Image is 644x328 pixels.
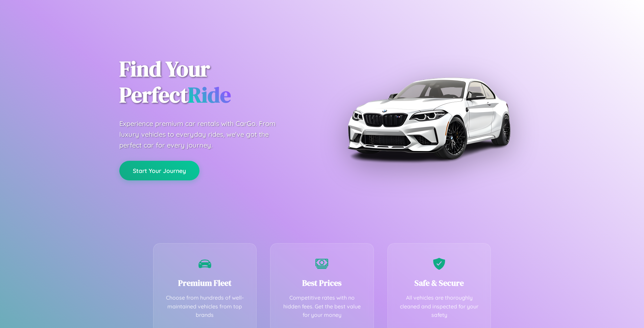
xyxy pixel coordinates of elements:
img: Premium BMW car rental vehicle [344,34,513,203]
p: Competitive rates with no hidden fees. Get the best value for your money [281,294,363,320]
p: Choose from hundreds of well-maintained vehicles from top brands [164,294,246,320]
p: Experience premium car rentals with CarGo. From luxury vehicles to everyday rides, we've got the ... [119,118,288,151]
span: Ride [188,80,231,109]
h3: Best Prices [281,277,363,288]
button: Start Your Journey [119,161,199,180]
h1: Find Your Perfect [119,56,312,108]
h3: Premium Fleet [164,277,246,288]
h3: Safe & Secure [398,277,481,288]
p: All vehicles are thoroughly cleaned and inspected for your safety [398,294,481,320]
